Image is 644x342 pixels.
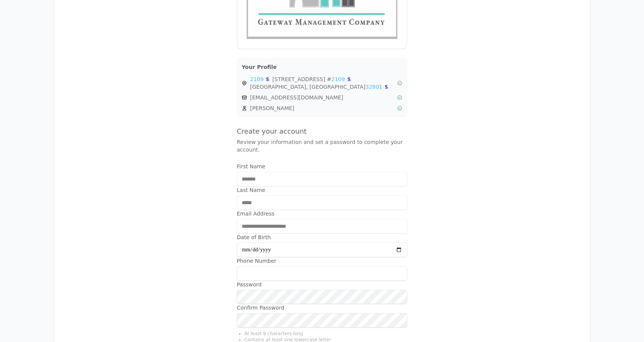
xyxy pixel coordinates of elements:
[365,83,388,91] a: 32801
[237,257,407,265] label: Phone Number
[250,104,394,112] span: [PERSON_NAME]
[250,75,394,91] span: , [STREET_ADDRESS] # , [GEOGRAPHIC_DATA], [GEOGRAPHIC_DATA]
[237,210,407,217] label: Email Address
[244,331,407,337] li: At least 8 characters long
[332,75,351,83] a: 2109
[242,63,402,71] h3: Your Profile
[237,281,407,288] label: Password
[237,186,407,194] label: Last Name
[250,75,269,83] a: 2109
[237,233,407,241] label: Date of Birth
[237,304,407,312] label: Confirm Password
[237,126,407,137] h4: Create your account
[250,94,394,101] span: [EMAIL_ADDRESS][DOMAIN_NAME]
[237,138,407,153] p: Review your information and set a password to complete your account.
[237,163,407,170] label: First Name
